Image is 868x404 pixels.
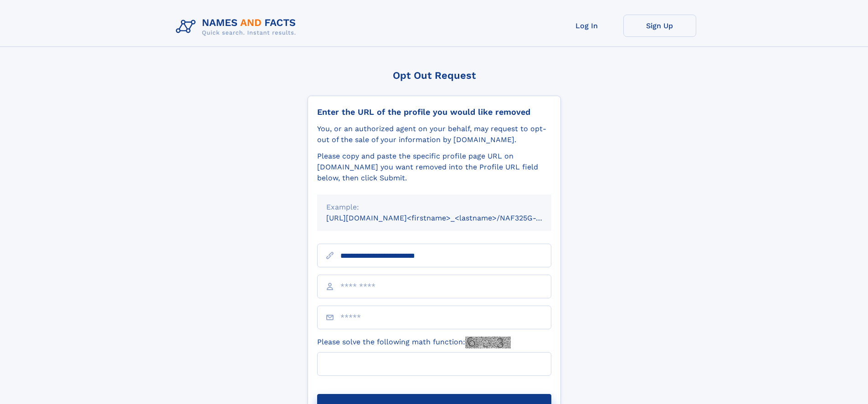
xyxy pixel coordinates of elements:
div: You, or an authorized agent on your behalf, may request to opt-out of the sale of your informatio... [317,123,551,145]
div: Please copy and paste the specific profile page URL on [DOMAIN_NAME] you want removed into the Pr... [317,151,551,184]
small: [URL][DOMAIN_NAME]<firstname>_<lastname>/NAF325G-xxxxxxxx [326,214,569,222]
div: Opt Out Request [308,70,561,81]
a: Sign Up [623,15,696,37]
div: Example: [326,202,542,213]
div: Enter the URL of the profile you would like removed [317,107,551,117]
img: Logo Names and Facts [172,15,303,39]
label: Please solve the following math function: [317,337,511,348]
a: Log In [550,15,623,37]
